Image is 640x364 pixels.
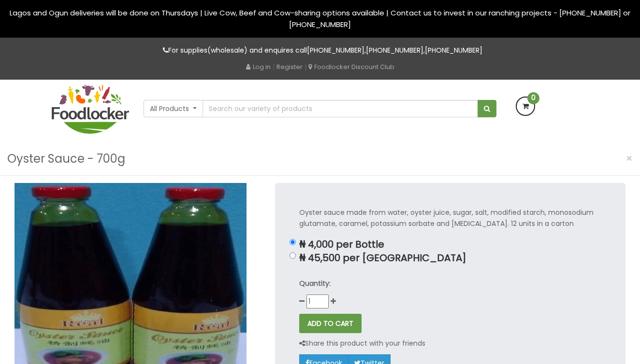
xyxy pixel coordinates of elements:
[299,239,601,250] p: ₦ 4,000 per Bottle
[527,92,539,104] span: 0
[52,45,588,56] p: For supplies(wholesale) and enquires call , ,
[307,45,364,55] a: [PHONE_NUMBER]
[621,149,638,168] button: Close
[308,62,394,71] a: Foodlocker Discount Club
[246,62,271,71] a: Log in
[276,62,303,71] a: Register
[290,239,296,245] input: ₦ 4,000 per Bottle
[203,100,478,117] input: Search our variety of products
[10,8,630,29] span: Lagos and Ogun deliveries will be done on Thursdays | Live Cow, Beef and Cow-sharing options avai...
[7,150,125,168] h3: Oyster Sauce - 700g
[299,338,425,349] p: Share this product with your friends
[290,252,296,259] input: ₦ 45,500 per [GEOGRAPHIC_DATA]
[144,100,203,117] button: All Products
[626,152,633,166] span: ×
[305,62,306,71] span: |
[299,314,362,333] button: ADD TO CART
[273,62,275,71] span: |
[299,207,601,229] p: Oyster sauce made from water, oyster juice, sugar, salt, modified starch, monosodium glutamate, c...
[366,45,423,55] a: [PHONE_NUMBER]
[299,279,331,288] strong: Quantity:
[52,84,129,134] img: FoodLocker
[425,45,482,55] a: [PHONE_NUMBER]
[299,252,601,264] p: ₦ 45,500 per [GEOGRAPHIC_DATA]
